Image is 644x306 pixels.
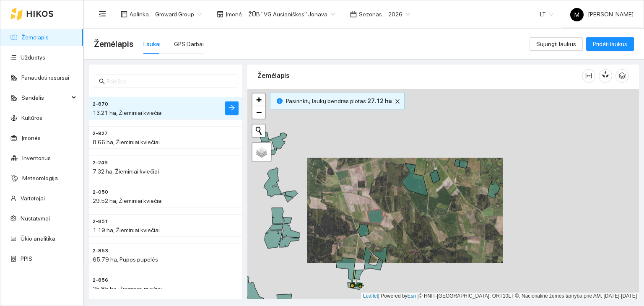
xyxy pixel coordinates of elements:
span: LT [540,8,553,21]
button: menu-fold [94,6,111,23]
input: Paieška [106,77,232,86]
a: Inventorius [22,155,51,161]
a: Panaudoti resursai [21,74,69,81]
button: Initiate a new search [252,124,265,137]
span: 2-927 [93,130,108,137]
a: Leaflet [363,293,378,299]
span: 2026 [388,8,410,21]
span: Sandėlis [21,89,69,106]
a: Layers [252,143,271,161]
span: 25.85 ha, Žieminiai miežiai [93,285,162,292]
a: Meteorologija [22,175,58,182]
a: Ūkio analitika [21,235,55,242]
a: Esri [408,293,416,299]
a: Zoom in [252,93,265,106]
button: Sujungti laukus [530,37,583,51]
button: arrow-right [225,101,239,115]
span: Žemėlapis [94,37,133,51]
a: Zoom out [252,106,265,119]
a: Sujungti laukus [530,41,583,47]
span: 2-249 [93,159,108,167]
a: Įmonės [21,135,41,141]
span: column-width [582,73,595,79]
span: − [256,107,262,117]
span: calendar [350,11,357,18]
span: M [574,8,579,21]
a: Vartotojai [21,195,45,202]
span: Aplinka : [130,10,150,19]
a: Kultūros [21,114,42,121]
span: close [393,99,402,104]
span: 13.21 ha, Žieminiai kviečiai [93,109,163,116]
span: menu-fold [99,10,106,18]
span: 29.52 ha, Žieminiai kviečiai [93,197,163,204]
span: shop [217,11,223,18]
span: 8.66 ha, Žieminiai kviečiai [93,139,160,145]
span: Sujungti laukus [536,39,576,49]
button: close [392,96,402,106]
span: 65.79 ha, Pupos pupelės [93,256,158,263]
span: Pridėti laukus [593,39,627,49]
span: Sezonas : [359,10,383,19]
span: 2-851 [93,218,108,226]
span: Pasirinktų laukų bendras plotas : [286,96,392,106]
span: 2-050 [93,188,108,196]
a: Užduotys [21,54,45,61]
span: 2-870 [93,100,108,108]
span: 2-853 [93,247,108,255]
div: Laukai [143,39,161,49]
span: ŽŪB "VG Ausieniškės" Jonava [248,8,335,21]
div: Žemėlapis [257,64,582,88]
span: info-circle [277,98,283,104]
span: layout [121,11,127,18]
div: GPS Darbai [174,39,204,49]
a: PPIS [21,255,32,262]
span: 7.32 ha, Žieminiai kviečiai [93,168,159,175]
button: column-width [582,69,595,83]
div: | Powered by © HNIT-[GEOGRAPHIC_DATA]; ORT10LT ©, Nacionalinė žemės tarnyba prie AM, [DATE]-[DATE] [361,293,639,300]
span: search [99,78,105,84]
button: Pridėti laukus [586,37,634,51]
span: [PERSON_NAME] [570,11,634,18]
span: + [256,94,262,105]
span: arrow-right [229,104,235,112]
b: 27.12 ha [367,98,392,104]
span: Groward Group [155,8,202,21]
a: Nustatymai [21,215,50,222]
span: 1.19 ha, Žieminiai kviečiai [93,227,160,233]
a: Pridėti laukus [586,41,634,47]
a: Žemėlapis [21,34,49,41]
span: | [418,293,419,299]
span: Įmonė : [226,10,243,19]
span: 2-856 [93,276,108,284]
